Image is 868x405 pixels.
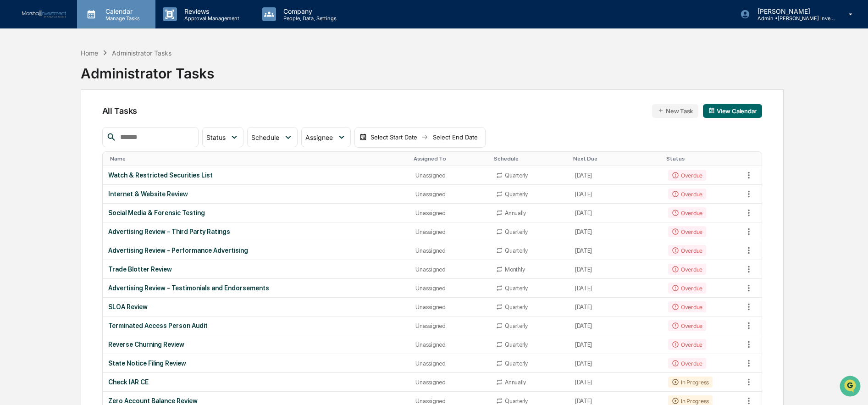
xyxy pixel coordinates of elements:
[569,222,663,241] td: [DATE]
[505,210,526,216] div: Annually
[505,247,528,254] div: Quarterly
[569,316,663,335] td: [DATE]
[108,284,405,292] div: Advertising Review - Testimonials and Endorsements
[63,112,117,128] a: 🗄️Attestations
[108,303,405,311] div: SLOA Review
[102,106,137,116] span: All Tasks
[415,304,485,311] div: Unassigned
[18,133,58,142] span: Data Lookup
[505,398,528,405] div: Quarterly
[569,335,663,354] td: [DATE]
[108,378,405,386] div: Check IAR CE
[415,322,485,329] div: Unassigned
[31,70,150,79] div: Start new chat
[9,134,17,141] div: 🔎
[668,283,706,294] div: Overdue
[708,107,715,114] img: calendar
[66,117,74,124] div: 🗄️
[666,155,740,162] div: Toggle SortBy
[505,322,528,329] div: Quarterly
[276,15,341,22] p: People, Data, Settings
[668,301,706,312] div: Overdue
[668,339,706,350] div: Overdue
[415,266,485,273] div: Unassigned
[839,375,863,399] iframe: Open customer support
[305,133,333,141] span: Assignee
[76,116,114,125] span: Attestations
[415,379,485,386] div: Unassigned
[668,170,706,181] div: Overdue
[110,155,407,162] div: Toggle SortBy
[668,358,706,369] div: Overdue
[505,191,528,198] div: Quarterly
[9,117,17,124] div: 🖐️
[81,49,98,57] div: Home
[569,354,663,373] td: [DATE]
[415,191,485,198] div: Unassigned
[430,133,481,141] div: Select End Date
[415,285,485,292] div: Unassigned
[505,172,528,179] div: Quarterly
[369,133,419,141] div: Select Start Date
[9,19,167,34] p: How can we help?
[108,190,405,198] div: Internet & Website Review
[505,304,528,311] div: Quarterly
[276,7,341,15] p: Company
[668,245,706,256] div: Overdue
[31,79,116,87] div: We're available if you need us!
[108,322,405,329] div: Terminated Access Person Audit
[177,7,244,15] p: Reviews
[22,11,66,18] img: logo
[414,155,487,162] div: Toggle SortBy
[206,133,226,141] span: Status
[415,228,485,235] div: Unassigned
[251,133,279,141] span: Schedule
[569,373,663,392] td: [DATE]
[18,116,59,125] span: Preclearance
[415,341,485,348] div: Unassigned
[743,155,762,162] div: Toggle SortBy
[177,15,244,22] p: Approval Management
[668,207,706,218] div: Overdue
[108,360,405,367] div: State Notice Filing Review
[652,104,698,118] button: New Task
[668,189,706,200] div: Overdue
[750,15,835,22] p: Admin • [PERSON_NAME] Investment Management
[415,172,485,179] div: Unassigned
[569,260,663,279] td: [DATE]
[108,172,405,179] div: Watch & Restricted Securities List
[6,129,61,146] a: 🔎Data Lookup
[668,226,706,237] div: Overdue
[569,204,663,222] td: [DATE]
[91,155,111,162] span: Pylon
[421,133,428,141] img: arrow right
[98,15,144,22] p: Manage Tasks
[668,264,706,275] div: Overdue
[505,228,528,235] div: Quarterly
[569,185,663,204] td: [DATE]
[573,155,659,162] div: Toggle SortBy
[108,209,405,216] div: Social Media & Forensic Testing
[112,49,171,57] div: Administrator Tasks
[505,379,526,386] div: Annually
[668,320,706,331] div: Overdue
[569,241,663,260] td: [DATE]
[750,7,835,15] p: [PERSON_NAME]
[569,166,663,185] td: [DATE]
[415,210,485,216] div: Unassigned
[415,398,485,405] div: Unassigned
[505,341,528,348] div: Quarterly
[9,70,26,87] img: 1746055101610-c473b297-6a78-478c-a979-82029cc54cd1
[108,228,405,235] div: Advertising Review - Third Party Ratings
[505,266,525,273] div: Monthly
[6,112,63,128] a: 🖐️Preclearance
[156,73,167,84] button: Start new chat
[81,58,214,82] div: Administrator Tasks
[494,155,566,162] div: Toggle SortBy
[359,133,367,141] img: calendar
[415,247,485,254] div: Unassigned
[415,360,485,367] div: Unassigned
[703,104,762,118] button: View Calendar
